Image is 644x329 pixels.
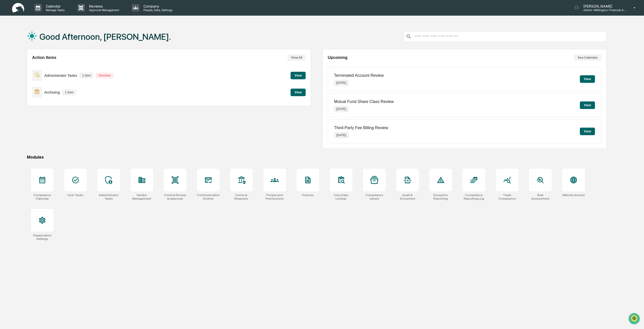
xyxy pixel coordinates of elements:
a: View [291,90,306,94]
span: Data Lookup [10,73,32,78]
button: View All [288,54,306,61]
div: People and Permissions [263,193,286,200]
p: Admin • Millington Financial Advisors, LLC [579,8,626,12]
div: 🗄️ [36,64,41,68]
button: View [291,89,306,96]
p: Manage Tasks [42,8,67,12]
div: Compliance Library [363,193,386,200]
p: How can we help? [5,10,92,18]
div: Communications Archive [197,193,220,200]
div: Trade Compliance [496,193,518,200]
p: [DATE] [334,80,349,86]
div: Exception Reporting [429,193,452,200]
span: Preclearance [10,63,32,68]
p: Mutual Fund Share Class Review [334,99,394,104]
p: [DATE] [334,106,349,112]
p: Overdue [96,73,113,78]
button: View [580,128,595,135]
span: Pylon [50,85,61,89]
a: 🖐️Preclearance [3,61,34,70]
h1: Good Afternoon, [PERSON_NAME]. [39,32,171,42]
p: [DATE] [334,132,349,138]
p: People, Data, Settings [139,8,175,12]
div: 🖐️ [5,64,9,68]
button: View [291,72,306,79]
iframe: Open customer support [628,312,641,326]
p: 1 item [80,73,94,78]
a: 🔎Data Lookup [3,71,34,80]
div: We're available if you need us! [17,43,64,47]
a: View [291,73,306,78]
p: [PERSON_NAME] [579,4,626,8]
p: Approval Management [85,8,122,12]
div: Content Review & Approval [164,193,186,200]
div: Forms & Requests [230,193,253,200]
a: Powered byPylon [35,85,61,89]
p: Terminated Account Review [334,73,384,78]
p: Administrator Tasks [44,73,77,78]
img: logo [12,3,24,13]
button: View [580,75,595,83]
div: Start new chat [17,38,83,43]
div: Risk Assessment [529,193,552,200]
div: Organization Settings [31,234,54,241]
div: User Data Lookup [330,193,352,200]
div: Compliance Calendar [31,193,54,200]
div: 🔎 [5,73,9,77]
div: Modules [27,155,607,160]
p: Archiving [44,90,60,94]
p: Reviews [85,4,122,8]
span: Attestations [42,63,62,68]
div: Audit & Document Logs [396,193,419,200]
h2: Upcoming [328,55,347,60]
div: User Tasks [67,193,83,197]
img: 1746055101610-c473b297-6a78-478c-a979-82029cc54cd1 [5,38,14,47]
div: Website Archive [562,193,585,197]
p: 1 item [62,90,76,95]
button: View [580,101,595,109]
div: Vendor Management [131,193,153,200]
p: Calendar [42,4,67,8]
div: Policies [302,193,314,197]
button: See Calendar [574,54,601,61]
a: 🗄️Attestations [34,61,64,70]
div: Compliance Reporting Log [463,193,485,200]
button: Start new chat [86,40,92,46]
p: Third-Party Fee Billing Review [334,126,388,130]
div: Administrator Tasks [97,193,120,200]
h2: Action Items [32,55,56,60]
p: Company [139,4,175,8]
